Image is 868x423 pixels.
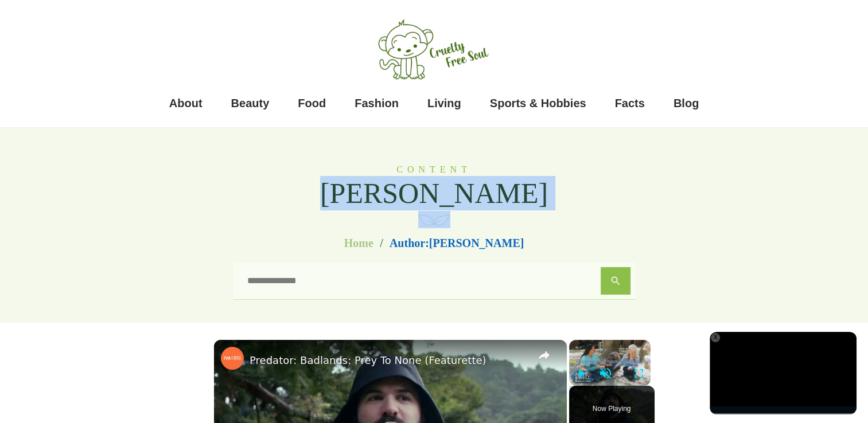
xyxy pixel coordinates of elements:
[250,350,528,371] a: Predator: Badlands: Prey To None (Featurette)
[429,237,524,249] span: [PERSON_NAME]
[418,211,450,228] img: small deco
[344,235,373,251] a: Home
[320,177,548,210] span: [PERSON_NAME]
[355,92,399,115] a: Fashion
[569,340,651,386] div: Video Player
[390,235,524,251] span: Author:
[674,92,699,115] a: Blog
[615,92,645,115] a: Facts
[490,92,586,115] a: Sports & Hobbies
[169,92,203,115] a: About
[534,345,554,366] button: share
[344,237,373,249] span: Home
[221,347,244,370] a: channel logo
[593,405,631,412] span: Now Playing
[427,92,461,115] a: Living
[710,332,857,414] iframe: Advertisement
[569,362,593,386] button: Play
[626,362,651,386] button: Fullscreen
[711,333,720,342] div: X
[298,92,326,115] a: Food
[320,164,548,175] h6: Content
[231,92,270,115] a: Beauty
[569,361,651,363] div: Progress Bar
[710,332,857,414] div: Video Player
[593,362,617,386] button: Unmute
[376,237,387,249] li: /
